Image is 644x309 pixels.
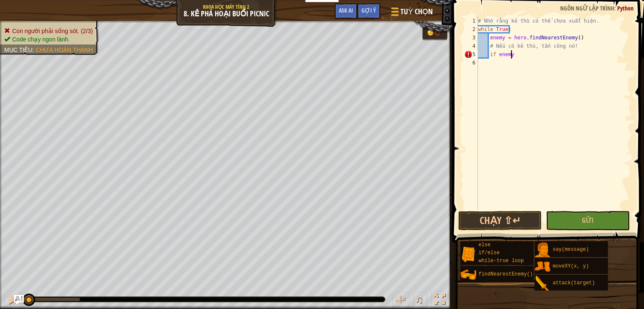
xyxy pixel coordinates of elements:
div: 2 [464,25,478,33]
span: Ngôn ngữ lập trình [560,4,614,12]
span: findNearestEnemy() [478,271,533,277]
img: portrait.png [460,246,476,262]
span: Python [617,4,634,12]
span: : [614,4,617,12]
span: Gửi [582,216,594,225]
span: Con người phải sống sót. (2/3) [12,28,93,34]
span: Ask AI [339,6,353,14]
span: moveXY(x, y) [553,263,589,269]
button: Bật tắt chế độ toàn màn hình [431,292,448,309]
div: 4 [464,42,478,50]
img: portrait.png [460,267,476,283]
div: 1 [464,17,478,25]
span: Code chạy ngon lành. [12,36,70,43]
span: Tuỳ chọn [400,6,433,17]
span: while-true loop [478,258,524,264]
span: else [478,242,491,248]
img: portrait.png [535,242,551,258]
button: Ctrl + P: Pause [4,292,21,309]
span: Gợi ý [361,6,376,14]
button: ♫ [413,292,428,309]
button: Ask AI [335,3,357,19]
div: 5 [464,50,478,59]
button: Chạy ⇧↵ [458,211,542,230]
img: portrait.png [535,276,551,291]
span: if/else [478,250,499,256]
button: Tùy chỉnh âm lượng [392,292,409,309]
div: 6 [464,59,478,67]
span: : [32,46,36,53]
button: Tuỳ chọn [384,3,438,23]
span: Chưa hoàn thành [36,46,93,53]
button: Ask AI [14,295,24,305]
li: Con người phải sống sót. [4,27,93,35]
span: attack(target) [553,280,595,286]
button: Gửi [546,211,630,230]
span: ♫ [415,293,423,306]
img: portrait.png [535,259,551,275]
div: Team 'humans' has 0 gold. [422,26,447,40]
li: Code chạy ngon lành. [4,35,93,44]
div: 3 [464,33,478,42]
div: 0 [435,28,443,38]
span: say(message) [553,247,589,252]
span: Mục tiêu [4,46,32,53]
